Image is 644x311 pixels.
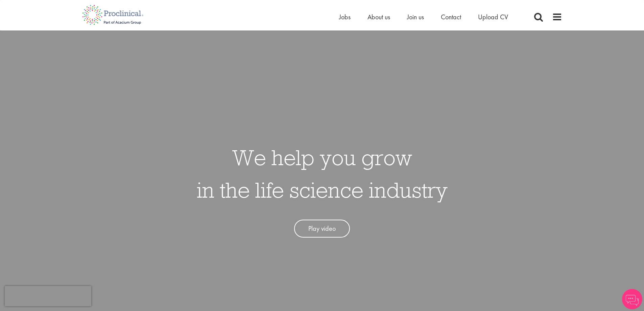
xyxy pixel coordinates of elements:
a: Play video [294,220,350,238]
a: Upload CV [478,13,508,21]
a: Join us [407,13,424,21]
h1: We help you grow in the life science industry [197,141,448,206]
img: Chatbot [622,289,642,309]
a: Jobs [339,13,351,21]
a: Contact [441,13,461,21]
a: About us [367,13,390,21]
